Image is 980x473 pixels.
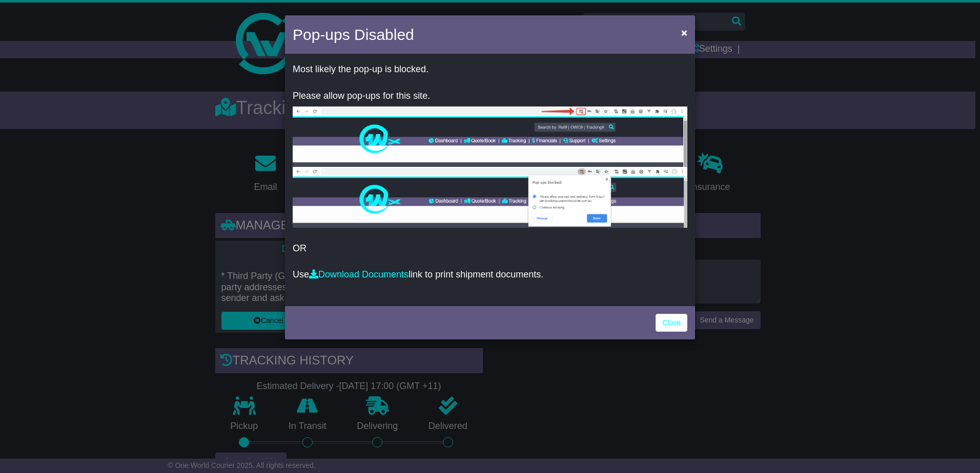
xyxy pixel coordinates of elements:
[676,22,692,43] button: Close
[293,167,687,228] img: allow-popup-2.png
[293,106,687,167] img: allow-popup-1.png
[293,91,687,102] p: Please allow pop-ups for this site.
[293,269,687,281] p: Use link to print shipment documents.
[293,23,414,46] h4: Pop-ups Disabled
[285,56,695,304] div: OR
[309,269,409,279] a: Download Documents
[293,64,687,75] p: Most likely the pop-up is blocked.
[681,27,687,38] span: ×
[656,314,687,332] a: Close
